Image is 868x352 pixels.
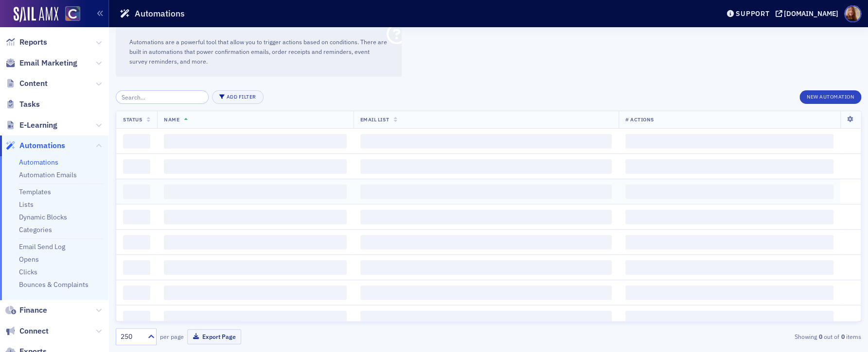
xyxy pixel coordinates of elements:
[129,37,388,67] p: Automations are a powerful tool that allow you to trigger actions based on conditions. There are ...
[360,235,612,250] span: ‌
[123,184,150,199] span: ‌
[123,159,150,174] span: ‌
[360,311,612,325] span: ‌
[19,305,47,316] span: Finance
[5,99,40,110] a: Tasks
[164,260,346,275] span: ‌
[164,134,346,149] span: ‌
[164,235,346,250] span: ‌
[160,332,184,341] label: per page
[19,37,47,48] span: Reports
[123,285,150,300] span: ‌
[799,92,861,101] a: New Automation
[625,285,833,300] span: ‌
[5,305,47,316] a: Finance
[116,90,209,104] input: Search…
[19,268,37,276] a: Clicks
[844,5,861,22] span: Profile
[360,184,612,199] span: ‌
[19,120,57,131] span: E-Learning
[625,210,833,224] span: ‌
[620,332,861,341] div: Showing out of items
[5,326,49,336] a: Connect
[775,10,842,17] button: [DOMAIN_NAME]
[164,285,346,300] span: ‌
[625,184,833,199] span: ‌
[19,170,77,179] a: Automation Emails
[164,159,346,174] span: ‌
[360,134,612,149] span: ‌
[14,7,58,22] img: SailAMX
[360,285,612,300] span: ‌
[19,99,40,110] span: Tasks
[625,159,833,174] span: ‌
[5,58,77,68] a: Email Marketing
[19,255,39,264] a: Opens
[164,184,346,199] span: ‌
[19,140,65,151] span: Automations
[212,90,264,104] button: Add Filter
[839,332,846,341] strong: 0
[58,6,80,23] a: View Homepage
[360,116,389,123] span: Email List
[5,78,48,89] a: Content
[360,210,612,224] span: ‌
[5,37,47,48] a: Reports
[123,311,150,325] span: ‌
[360,159,612,174] span: ‌
[625,134,833,149] span: ‌
[19,200,34,209] a: Lists
[135,8,185,19] h1: Automations
[784,9,838,18] div: [DOMAIN_NAME]
[123,210,150,224] span: ‌
[65,6,80,21] img: SailAMX
[625,116,654,123] span: # Actions
[164,311,346,325] span: ‌
[164,116,179,123] span: Name
[121,332,142,342] div: 250
[164,210,346,224] span: ‌
[625,235,833,250] span: ‌
[123,260,150,275] span: ‌
[817,332,824,341] strong: 0
[736,9,769,18] div: Support
[19,213,67,221] a: Dynamic Blocks
[123,235,150,250] span: ‌
[123,134,150,149] span: ‌
[19,58,77,68] span: Email Marketing
[360,260,612,275] span: ‌
[799,90,861,104] button: New Automation
[123,116,142,123] span: Status
[19,187,51,196] a: Templates
[5,120,57,131] a: E-Learning
[19,225,52,234] a: Categories
[19,78,48,89] span: Content
[19,242,65,251] a: Email Send Log
[19,280,89,289] a: Bounces & Complaints
[187,329,241,344] button: Export Page
[625,260,833,275] span: ‌
[19,326,49,336] span: Connect
[19,158,58,167] a: Automations
[5,140,65,151] a: Automations
[625,311,833,325] span: ‌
